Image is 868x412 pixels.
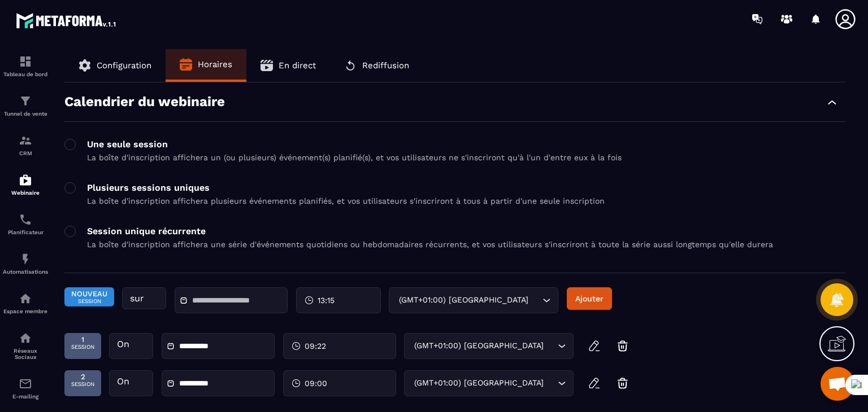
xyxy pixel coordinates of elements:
[19,173,32,187] img: automations
[64,94,225,110] p: Calendrier du webinaire
[3,393,48,400] p: E-mailing
[3,229,48,235] p: Planificateur
[3,86,48,125] a: formationformationTunnel de vente
[3,204,48,244] a: schedulerschedulerPlanificateur
[109,370,153,396] div: On
[3,308,48,314] p: Espace membre
[71,372,94,381] span: 2
[19,134,32,147] img: formation
[3,111,48,117] p: Tunnel de vente
[16,10,118,30] img: logo
[567,287,612,310] button: Ajouter
[3,283,48,323] a: automationsautomationsEspace membre
[64,49,166,82] button: Configuration
[87,240,773,249] p: La boîte d'inscription affichera une série d'événements quotidiens ou hebdomadaires récurrents, e...
[87,196,605,205] p: La boîte d'inscription affichera plusieurs événements planifiés, et vos utilisateurs s'inscriront...
[3,348,48,360] p: Réseaux Sociaux
[821,367,854,401] a: Ouvrir le chat
[279,60,316,71] span: En direct
[87,139,622,150] p: Une seule session
[198,59,232,69] span: Horaires
[330,49,423,82] button: Rediffusion
[71,344,94,350] span: session
[3,165,48,204] a: automationsautomationsWebinaire
[97,60,151,71] span: Configuration
[71,298,107,304] span: Session
[3,269,48,275] p: Automatisations
[109,333,153,359] div: On
[71,290,107,298] span: Nouveau
[3,190,48,196] p: Webinaire
[19,213,32,226] img: scheduler
[19,252,32,266] img: automations
[3,150,48,156] p: CRM
[3,369,48,408] a: emailemailE-mailing
[3,71,48,77] p: Tableau de bord
[3,46,48,86] a: formationformationTableau de bord
[19,331,32,345] img: social-network
[19,55,32,68] img: formation
[122,287,166,309] div: sur
[362,60,409,71] span: Rediffusion
[71,335,94,344] span: 1
[19,377,32,391] img: email
[19,292,32,305] img: automations
[3,323,48,369] a: social-networksocial-networkRéseaux Sociaux
[19,94,32,108] img: formation
[71,381,94,387] span: session
[246,49,330,82] button: En direct
[87,182,605,193] p: Plusieurs sessions uniques
[3,125,48,165] a: formationformationCRM
[166,49,246,80] button: Horaires
[318,295,335,306] span: 13:15
[87,153,622,162] p: La boîte d'inscription affichera un (ou plusieurs) événement(s) planifié(s), et vos utilisateurs ...
[87,226,773,236] p: Session unique récurrente
[3,244,48,283] a: automationsautomationsAutomatisations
